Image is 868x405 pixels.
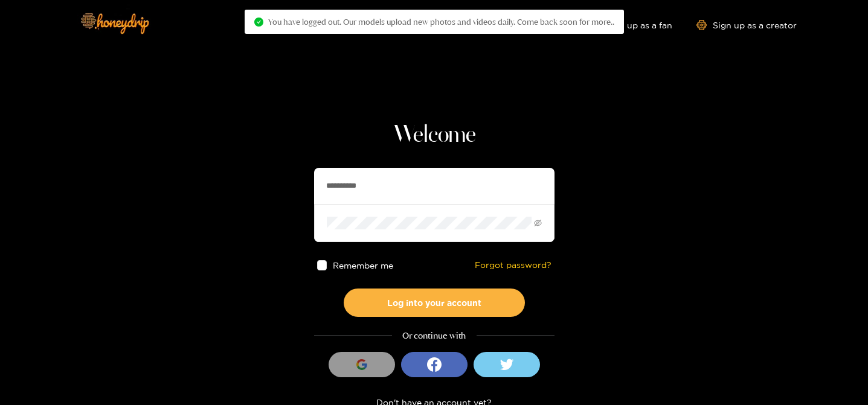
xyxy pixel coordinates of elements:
a: Sign up as a creator [696,20,797,30]
a: Forgot password? [475,260,551,270]
span: Remember me [333,261,393,270]
span: You have logged out. Our models upload new photos and videos daily. Come back soon for more.. [268,17,614,27]
span: check-circle [254,18,263,27]
button: Log into your account [344,289,525,317]
span: eye-invisible [534,219,542,227]
div: Or continue with [314,329,555,343]
h1: Welcome [314,121,555,150]
a: Sign up as a fan [590,20,672,30]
